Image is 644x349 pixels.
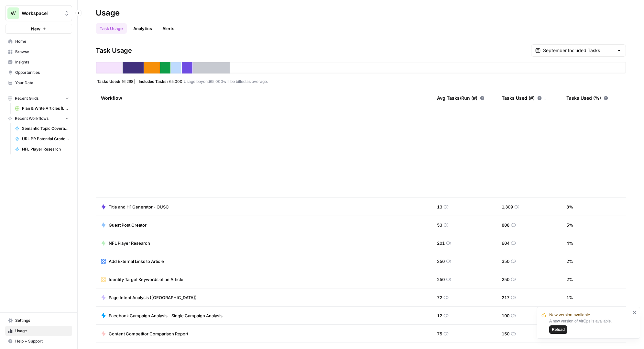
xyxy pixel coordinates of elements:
a: Alerts [158,23,178,34]
span: Recent Workflows [15,116,49,121]
span: 65,000 [169,79,182,84]
a: Insights [5,57,72,67]
span: Plan & Write Articles (LUSPS) [22,106,69,111]
span: New version available [549,312,590,318]
a: Task Usage [96,23,127,34]
span: W [11,9,16,17]
div: Workflow [101,89,427,107]
span: 75 [437,331,442,337]
button: Workspace: Workspace1 [5,5,72,21]
span: 250 [437,276,445,283]
span: 190 [502,312,509,319]
span: Task Usage [96,46,132,55]
span: Insights [15,59,69,65]
span: URL PR Potential Grader (Beta) [22,136,69,142]
span: Recent Grids [15,96,38,101]
span: 8 % [566,204,573,210]
a: Home [5,36,72,47]
span: 808 [502,222,509,228]
span: Title and H1 Generator - OUSC [109,204,169,210]
span: Content Competitor Comparison Report [109,331,188,337]
span: 350 [437,258,445,265]
span: 72 [437,294,442,301]
span: Settings [15,318,69,323]
span: 2 % [566,276,573,283]
span: Tasks Used: [97,79,120,84]
a: Opportunities [5,67,72,78]
span: Reload [552,327,565,332]
a: Browse [5,47,72,57]
div: Tasks Used (%) [566,89,608,107]
span: Facebook Campaign Analysis - Single Campaign Analysis [109,312,223,319]
a: Content Competitor Comparison Report [101,331,188,337]
span: Semantic Topic Coverage for a Niche [22,126,69,131]
span: Identify Target Keywords of an Article [109,276,183,283]
span: 604 [502,240,509,246]
span: Opportunities [15,70,69,75]
a: NFL Player Research [101,240,150,246]
span: 2 % [566,258,573,265]
span: NFL Player Research [22,146,69,152]
span: New [31,26,40,32]
span: Home [15,39,69,44]
a: Usage [5,326,72,336]
a: Your Data [5,78,72,88]
span: 201 [437,240,445,246]
a: Settings [5,315,72,326]
button: Recent Workflows [5,114,72,123]
span: 12 [437,312,442,319]
span: 350 [502,258,509,265]
span: 53 [437,222,442,228]
a: Plan & Write Articles (LUSPS) [12,103,72,114]
button: Recent Grids [5,94,72,103]
span: Your Data [15,80,69,86]
a: Title and H1 Generator - OUSC [101,204,169,210]
span: Guest Post Creator [109,222,147,228]
button: Reload [549,325,567,334]
span: 250 [502,276,509,283]
span: Included Tasks: [139,79,168,84]
span: Workspace1 [22,10,61,17]
button: close [633,310,637,315]
span: Usage beyond 65,000 will be billed as overage. [184,79,268,84]
a: Facebook Campaign Analysis - Single Campaign Analysis [101,312,223,319]
a: Page Intent Analysis ([GEOGRAPHIC_DATA]) [101,294,197,301]
a: URL PR Potential Grader (Beta) [12,134,72,144]
span: 13 [437,204,442,210]
a: Guest Post Creator [101,222,147,228]
button: New [5,24,72,34]
div: Usage [96,8,120,18]
span: 4 % [566,240,573,246]
span: Page Intent Analysis ([GEOGRAPHIC_DATA]) [109,294,197,301]
span: 1 % [566,294,573,301]
input: September Included Tasks [543,47,614,54]
div: A new version of AirOps is available. [549,318,631,334]
span: 150 [502,331,509,337]
div: Avg Tasks/Run (#) [437,89,485,107]
span: Browse [15,49,69,55]
div: Tasks Used (#) [502,89,547,107]
span: 16,298 [122,79,133,84]
a: NFL Player Research [12,144,72,154]
span: 5 % [566,222,573,228]
span: Add External Links to Article [109,258,164,265]
span: 1,309 [502,204,513,210]
span: Help + Support [15,338,69,344]
span: NFL Player Research [109,240,150,246]
span: 217 [502,294,509,301]
a: Analytics [129,23,156,34]
span: Usage [15,328,69,334]
button: Help + Support [5,336,72,346]
a: Semantic Topic Coverage for a Niche [12,123,72,134]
